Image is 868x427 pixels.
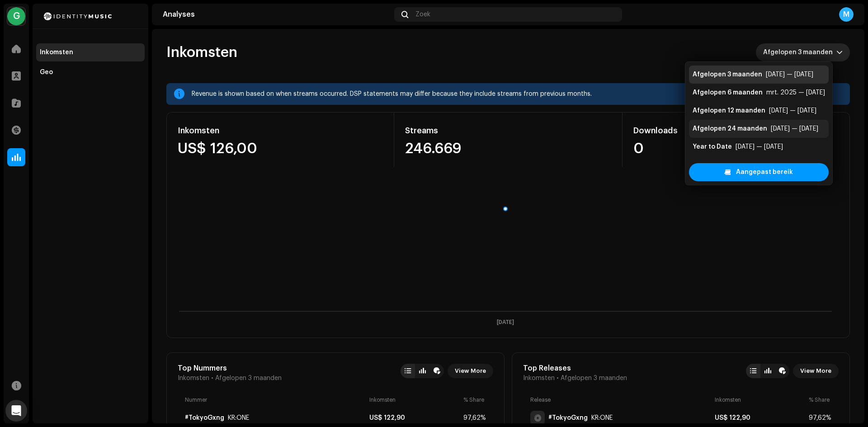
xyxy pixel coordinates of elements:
div: #TokyoGxng [591,414,613,422]
div: Release [530,396,711,404]
div: Afgelopen 6 maanden [693,88,763,97]
div: Inkomsten [369,396,460,404]
span: Zoek [415,11,430,18]
div: US$ 122,90 [715,414,805,422]
div: Geo [40,69,53,76]
span: Afgelopen 3 maanden [215,375,282,382]
div: Inkomsten [40,49,73,56]
div: Afgelopen 12 maanden [693,106,765,115]
div: Analyses [163,11,391,18]
div: % Share [809,396,831,404]
div: Inkomsten [715,396,805,404]
span: Inkomsten [178,375,209,382]
span: Afgelopen 3 maanden [763,43,836,61]
span: Inkomsten [166,43,237,61]
li: Previous Calendar Year [689,156,829,174]
li: Afgelopen 3 maanden [689,66,829,84]
div: 97,62% [463,414,486,422]
span: View More [455,362,486,380]
span: • [557,375,559,382]
div: dropdown trigger [836,43,843,61]
div: [DATE] — [DATE] [766,70,813,79]
div: 0 [633,141,839,156]
div: Streams [405,123,611,138]
div: Nummer [185,396,366,404]
span: Afgelopen 3 maanden [561,375,627,382]
text: [DATE] [497,319,514,325]
re-m-nav-item: Geo [36,63,145,81]
div: Open Intercom Messenger [5,400,27,422]
div: G [7,7,25,25]
div: 97,62% [809,414,831,422]
span: • [211,375,213,382]
div: Afgelopen 3 maanden [693,70,762,79]
button: View More [448,364,493,378]
span: Aangepast bereik [736,163,793,181]
li: Year to Date [689,138,829,156]
div: [DATE] — [DATE] [769,106,816,115]
li: Afgelopen 12 maanden [689,102,829,120]
div: Year to Date [693,142,732,151]
div: [DATE] — [DATE] [736,142,783,151]
div: #TokyoGxng [548,414,588,422]
li: Afgelopen 24 maanden [689,120,829,138]
div: Top Releases [523,364,627,373]
div: #TokyoGxng [185,414,224,422]
re-m-nav-item: Inkomsten [36,43,145,61]
button: View More [793,364,839,378]
div: US$ 126,00 [178,141,383,156]
div: 246.669 [405,141,611,156]
div: % Share [463,396,486,404]
div: mrt. 2025 — [DATE] [766,88,825,97]
div: #TokyoGxng [228,414,249,422]
div: Afgelopen 24 maanden [693,124,767,133]
div: Downloads [633,123,839,138]
div: US$ 122,90 [369,414,460,422]
div: M [839,7,854,22]
ul: Option List [685,62,832,178]
div: Inkomsten [178,123,383,138]
div: Revenue is shown based on when streams occurred. DSP statements may differ because they include s... [192,89,843,99]
span: View More [800,362,831,380]
span: Inkomsten [523,375,555,382]
li: Afgelopen 6 maanden [689,84,829,102]
div: [DATE] — [DATE] [771,124,818,133]
div: Top Nummers [178,364,282,373]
